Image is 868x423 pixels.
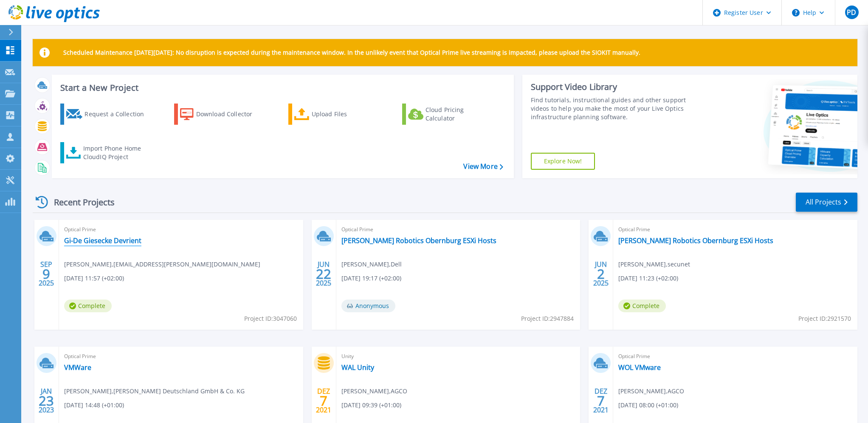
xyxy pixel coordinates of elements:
span: [DATE] 08:00 (+01:00) [618,401,678,410]
span: Complete [64,300,112,312]
a: VMWare [64,363,91,372]
span: Project ID: 2921570 [798,314,851,323]
span: [PERSON_NAME] , Dell [341,260,402,269]
div: Cloud Pricing Calculator [426,106,493,123]
span: [PERSON_NAME] , [PERSON_NAME] Deutschland GmbH & Co. KG [64,387,245,396]
span: 2 [597,270,605,277]
p: Scheduled Maintenance [DATE][DATE]: No disruption is expected during the maintenance window. In t... [63,49,640,56]
span: [DATE] 19:17 (+02:00) [341,274,401,283]
span: 23 [39,397,54,404]
span: Optical Prime [618,225,852,234]
a: View More [463,162,503,171]
div: Request a Collection [85,106,152,123]
div: Import Phone Home CloudIQ Project [83,144,149,161]
span: [PERSON_NAME] , AGCO [618,387,684,396]
div: Find tutorials, instructional guides and other support videos to help you make the most of your L... [531,96,702,121]
a: Cloud Pricing Calculator [402,104,497,125]
span: Optical Prime [341,225,575,234]
div: Upload Files [312,106,380,123]
div: DEZ 2021 [593,385,609,416]
span: PD [847,9,856,16]
span: 9 [42,270,50,277]
span: Optical Prime [64,225,298,234]
div: SEP 2025 [38,258,54,289]
span: [DATE] 09:39 (+01:00) [341,401,401,410]
h3: Start a New Project [60,83,503,92]
div: DEZ 2021 [316,385,332,416]
span: Anonymous [341,300,395,312]
a: [PERSON_NAME] Robotics Obernburg ESXi Hosts [341,236,496,245]
span: 7 [597,397,605,404]
span: 7 [320,397,327,404]
span: [DATE] 11:57 (+02:00) [64,274,124,283]
span: [PERSON_NAME] , [EMAIL_ADDRESS][PERSON_NAME][DOMAIN_NAME] [64,260,260,269]
div: Download Collector [196,106,264,123]
a: Explore Now! [531,153,595,170]
div: JUN 2025 [316,258,332,289]
a: [PERSON_NAME] Robotics Obernburg ESXi Hosts [618,236,773,245]
span: [DATE] 11:23 (+02:00) [618,274,678,283]
a: All Projects [796,193,857,212]
span: Project ID: 2947884 [521,314,574,323]
span: [DATE] 14:48 (+01:00) [64,401,124,410]
div: JAN 2023 [38,385,54,416]
span: Unity [341,352,575,361]
span: Complete [618,300,666,312]
span: 22 [316,270,331,277]
a: Upload Files [288,104,383,125]
div: JUN 2025 [593,258,609,289]
a: Gi-De Giesecke Devrient [64,236,141,245]
a: Request a Collection [60,104,155,125]
a: Download Collector [174,104,269,125]
span: [PERSON_NAME] , secunet [618,260,690,269]
a: WOL VMware [618,363,661,372]
span: Optical Prime [64,352,298,361]
div: Recent Projects [33,192,126,213]
span: [PERSON_NAME] , AGCO [341,387,407,396]
div: Support Video Library [531,81,702,92]
a: WAL Unity [341,363,374,372]
span: Optical Prime [618,352,852,361]
span: Project ID: 3047060 [244,314,297,323]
